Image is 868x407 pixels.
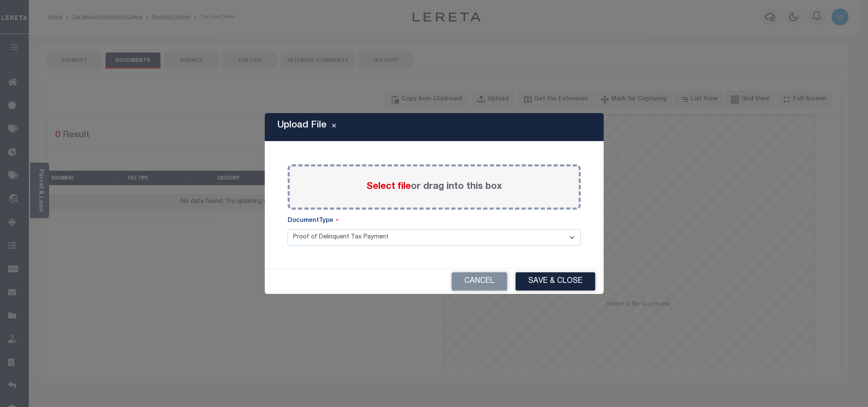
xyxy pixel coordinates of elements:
button: Save & Close [516,272,595,291]
h5: Upload File [277,120,327,131]
button: Cancel [452,272,507,291]
label: DocumentType [288,216,338,226]
label: or drag into this box [366,180,502,194]
span: Select file [366,182,411,191]
button: Close [327,122,341,132]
